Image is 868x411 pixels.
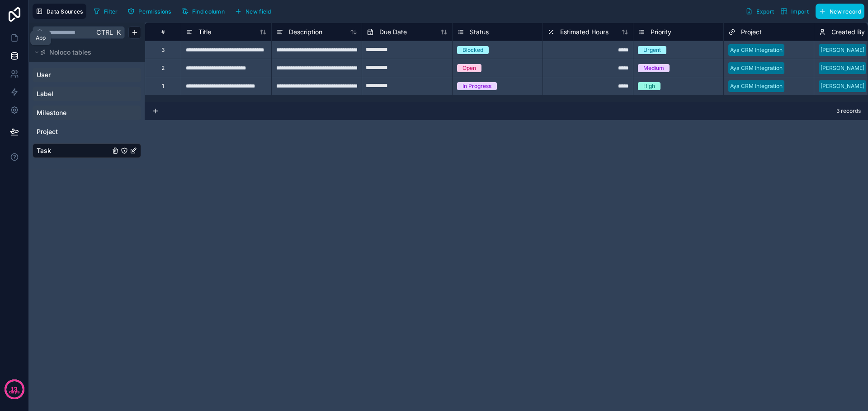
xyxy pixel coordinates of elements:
[37,108,110,117] a: Milestone
[33,143,141,158] div: Task
[742,4,777,19] button: Export
[95,27,114,38] span: Ctrl
[791,8,809,15] span: Import
[192,8,225,15] span: Find column
[741,28,762,37] span: Project
[37,108,66,117] span: Milestone
[756,8,774,15] span: Export
[777,4,812,19] button: Import
[462,64,476,72] div: Open
[821,82,864,90] div: [PERSON_NAME]
[124,5,174,18] button: Permissions
[33,125,141,139] div: Project
[33,68,141,82] div: User
[231,5,274,18] button: New field
[124,5,178,18] a: Permissions
[643,46,661,54] div: Urgent
[37,127,58,136] span: Project
[245,8,271,15] span: New field
[37,127,110,136] a: Project
[462,82,491,90] div: In Progress
[730,46,783,54] div: Aya CRM Integration
[11,385,18,394] p: 13
[821,46,864,54] div: [PERSON_NAME]
[33,46,136,59] button: Noloco tables
[462,46,483,54] div: Blocked
[36,34,46,42] div: App
[289,28,322,37] span: Description
[49,48,91,57] span: Noloco tables
[47,8,83,15] span: Data Sources
[831,28,865,37] span: Created By
[821,64,864,72] div: [PERSON_NAME]
[643,82,655,90] div: High
[37,70,51,79] span: User
[33,106,141,120] div: Milestone
[33,87,141,101] div: Label
[37,146,51,155] span: Task
[37,70,110,79] a: User
[643,64,664,72] div: Medium
[162,83,164,90] div: 1
[33,4,86,19] button: Data Sources
[830,8,861,15] span: New record
[379,28,407,37] span: Due Date
[90,5,121,18] button: Filter
[730,64,783,72] div: Aya CRM Integration
[161,46,165,54] div: 3
[104,8,118,15] span: Filter
[37,89,53,98] span: Label
[816,4,864,19] button: New record
[560,28,609,37] span: Estimated Hours
[37,89,110,98] a: Label
[198,28,211,37] span: Title
[9,388,20,396] p: days
[470,28,489,37] span: Status
[651,28,671,37] span: Priority
[152,28,174,35] div: #
[115,29,122,36] span: K
[836,107,861,115] span: 3 records
[161,65,165,72] div: 2
[812,4,864,19] a: New record
[178,5,228,18] button: Find column
[138,8,171,15] span: Permissions
[730,82,783,90] div: Aya CRM Integration
[37,146,110,155] a: Task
